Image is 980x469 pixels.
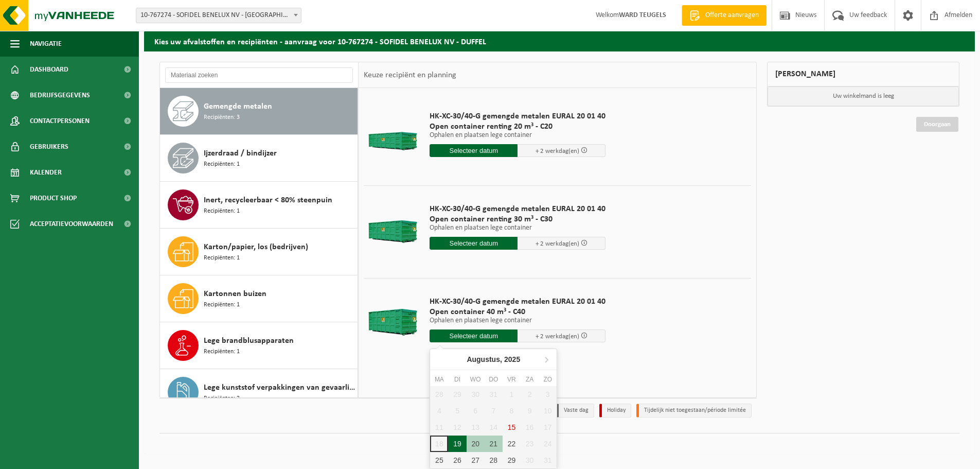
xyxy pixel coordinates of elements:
input: Selecteer datum [430,329,518,342]
div: [PERSON_NAME] [767,62,959,86]
span: Gemengde metalen [204,100,272,113]
div: 25 [430,452,448,468]
button: Karton/papier, los (bedrijven) Recipiënten: 1 [160,229,358,275]
a: Doorgaan [916,117,958,132]
div: 29 [503,452,521,468]
i: 2025 [504,356,520,363]
div: Augustus, [462,351,524,368]
div: 19 [448,436,466,452]
a: Offerte aanvragen [682,5,767,26]
div: 27 [467,452,485,468]
li: Holiday [599,404,631,418]
span: Open container renting 30 m³ - C30 [430,214,605,224]
span: Karton/papier, los (bedrijven) [204,241,308,253]
div: vr [503,374,521,385]
span: + 2 werkdag(en) [536,148,579,154]
div: zo [539,374,557,385]
span: 10-767274 - SOFIDEL BENELUX NV - DUFFEL [136,8,301,23]
span: HK-XC-30/40-G gemengde metalen EURAL 20 01 40 [430,204,605,214]
span: Bedrijfsgegevens [30,82,90,108]
span: 10-767274 - SOFIDEL BENELUX NV - DUFFEL [136,8,301,23]
p: Uw winkelmand is leeg [768,86,959,106]
li: Vaste dag [556,404,594,418]
div: 20 [467,436,485,452]
h2: Kies uw afvalstoffen en recipiënten - aanvraag voor 10-767274 - SOFIDEL BENELUX NV - DUFFEL [144,31,975,51]
span: Ijzerdraad / bindijzer [204,147,277,160]
span: Recipiënten: 1 [204,347,240,357]
span: Recipiënten: 1 [204,253,240,263]
div: ma [430,374,448,385]
p: Ophalen en plaatsen lege container [430,132,605,139]
p: Ophalen en plaatsen lege container [430,317,605,324]
span: Contactpersonen [30,108,90,134]
span: Open container 40 m³ - C40 [430,307,605,317]
span: Offerte aanvragen [703,10,761,21]
div: di [448,374,466,385]
button: Gemengde metalen Recipiënten: 3 [160,88,358,135]
span: Acceptatievoorwaarden [30,211,113,237]
input: Selecteer datum [430,144,518,157]
span: Recipiënten: 1 [204,160,240,169]
button: Lege kunststof verpakkingen van gevaarlijke stoffen Recipiënten: 3 [160,369,358,416]
span: Dashboard [30,57,68,82]
span: Open container renting 20 m³ - C20 [430,121,605,132]
span: + 2 werkdag(en) [536,240,579,247]
span: Kartonnen buizen [204,288,266,300]
p: Ophalen en plaatsen lege container [430,224,605,232]
span: + 2 werkdag(en) [536,333,579,340]
span: Navigatie [30,31,62,57]
div: Keuze recipiënt en planning [359,62,461,88]
button: Inert, recycleerbaar < 80% steenpuin Recipiënten: 1 [160,182,358,229]
div: 26 [448,452,466,468]
div: wo [467,374,485,385]
span: Recipiënten: 3 [204,113,240,123]
strong: WARD TEUGELS [619,11,666,19]
div: za [521,374,539,385]
span: Recipiënten: 3 [204,394,240,404]
span: Kalender [30,160,62,185]
span: Inert, recycleerbaar < 80% steenpuin [204,194,332,206]
span: Recipiënten: 1 [204,300,240,310]
span: Lege kunststof verpakkingen van gevaarlijke stoffen [204,381,355,394]
div: do [485,374,503,385]
span: HK-XC-30/40-G gemengde metalen EURAL 20 01 40 [430,111,605,121]
div: 28 [485,452,503,468]
span: Gebruikers [30,134,68,160]
button: Kartonnen buizen Recipiënten: 1 [160,275,358,322]
li: Tijdelijk niet toegestaan/période limitée [636,404,752,418]
button: Lege brandblusapparaten Recipiënten: 1 [160,322,358,369]
input: Selecteer datum [430,237,518,250]
button: Ijzerdraad / bindijzer Recipiënten: 1 [160,135,358,182]
span: Lege brandblusapparaten [204,335,294,347]
span: HK-XC-30/40-G gemengde metalen EURAL 20 01 40 [430,297,605,307]
span: Product Shop [30,185,77,211]
div: 21 [485,436,503,452]
span: Recipiënten: 1 [204,206,240,216]
div: 22 [503,436,521,452]
input: Materiaal zoeken [165,67,353,83]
